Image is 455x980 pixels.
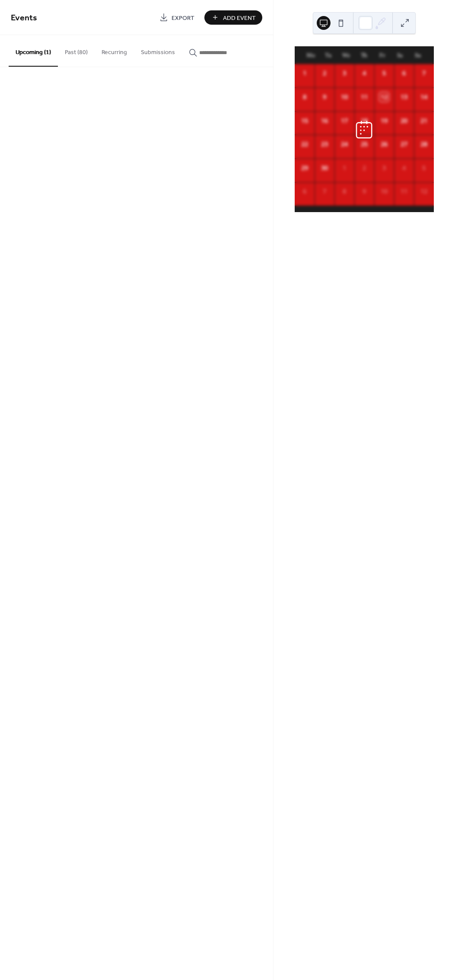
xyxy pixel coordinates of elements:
[134,35,182,66] button: Submissions
[95,35,134,66] button: Recurring
[319,47,337,64] div: Tu
[373,47,391,64] div: Fr
[399,92,409,102] div: 13
[340,92,349,102] div: 10
[399,139,409,149] div: 27
[340,187,349,196] div: 8
[302,47,319,64] div: Mo
[340,116,349,126] div: 17
[419,116,429,126] div: 21
[419,187,429,196] div: 12
[172,13,194,23] span: Export
[360,92,369,102] div: 11
[419,163,429,173] div: 5
[399,163,409,173] div: 4
[399,68,409,78] div: 6
[340,68,349,78] div: 3
[153,10,201,25] a: Export
[320,163,329,173] div: 30
[300,68,309,78] div: 1
[300,116,309,126] div: 15
[320,187,329,196] div: 7
[320,139,329,149] div: 23
[379,92,389,102] div: 12
[300,139,309,149] div: 22
[11,10,37,26] span: Events
[409,47,427,64] div: Su
[391,47,409,64] div: Sa
[204,10,262,25] button: Add Event
[320,68,329,78] div: 2
[360,116,369,126] div: 18
[360,68,369,78] div: 4
[360,187,369,196] div: 9
[340,163,349,173] div: 1
[300,92,309,102] div: 8
[379,139,389,149] div: 26
[9,35,58,67] button: Upcoming (1)
[300,187,309,196] div: 6
[399,116,409,126] div: 20
[379,116,389,126] div: 19
[379,163,389,173] div: 3
[320,92,329,102] div: 9
[399,187,409,196] div: 11
[223,13,256,23] span: Add Event
[355,47,373,64] div: Th
[360,139,369,149] div: 25
[320,116,329,126] div: 16
[360,163,369,173] div: 2
[419,139,429,149] div: 28
[379,187,389,196] div: 10
[300,163,309,173] div: 29
[337,47,355,64] div: We
[419,92,429,102] div: 14
[58,35,95,66] button: Past (80)
[340,139,349,149] div: 24
[419,68,429,78] div: 7
[379,68,389,78] div: 5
